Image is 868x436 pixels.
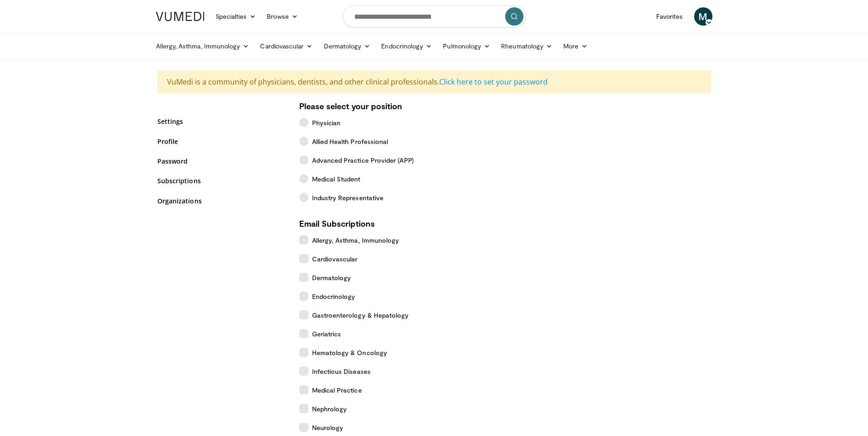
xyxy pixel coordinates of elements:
[312,137,388,146] span: Allied Health Professional
[496,37,558,55] a: Rheumatology
[318,37,376,55] a: Dermatology
[439,77,548,87] a: Click here to set your password
[312,404,347,414] span: Nephrology
[312,273,351,282] span: Dermatology
[157,70,711,93] div: VuMedi is a community of physicians, dentists, and other clinical professionals.
[312,385,362,395] span: Medical Practice
[694,7,712,26] a: M
[312,193,384,202] span: Industry Representative
[210,7,262,26] a: Specialties
[299,218,375,229] strong: Email Subscriptions
[312,235,399,245] span: Allergy, Asthma, Immunology
[437,37,496,55] a: Pulmonology
[312,367,371,376] span: Infectious Diseases
[558,37,593,55] a: More
[151,37,255,55] a: Allergy, Asthma, Immunology
[312,118,341,128] span: Physician
[299,101,402,111] strong: Please select your position
[376,37,437,55] a: Endocrinology
[312,329,341,339] span: Geriatrics
[156,12,205,21] img: VuMedi Logo
[312,423,344,432] span: Neurology
[312,155,414,165] span: Advanced Practice Provider (APP)
[651,7,689,26] a: Favorites
[312,254,358,264] span: Cardiovascular
[157,137,286,146] a: Profile
[312,310,409,320] span: Gastroenterology & Hepatology
[312,348,387,357] span: Hematology & Oncology
[157,176,286,186] a: Subscriptions
[157,156,286,166] a: Password
[261,7,303,26] a: Browse
[343,5,526,27] input: Search topics, interventions
[254,37,318,55] a: Cardiovascular
[157,196,286,206] a: Organizations
[157,117,286,126] a: Settings
[312,174,361,184] span: Medical Student
[312,292,356,301] span: Endocrinology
